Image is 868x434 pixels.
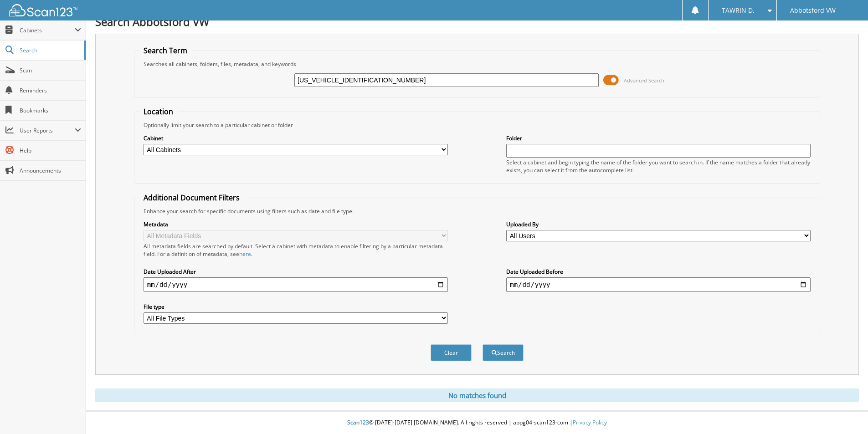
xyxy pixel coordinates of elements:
span: Announcements [20,167,81,174]
button: Search [483,344,524,361]
div: No matches found [95,388,859,402]
img: scan123-logo-white.svg [9,4,77,16]
div: © [DATE]-[DATE] [DOMAIN_NAME]. All rights reserved | appg04-scan123-com | [86,412,868,434]
span: Help [20,147,81,154]
div: Select a cabinet and begin typing the name of the folder you want to search in. If the name match... [506,158,811,174]
div: Enhance your search for specific documents using filters such as date and file type. [139,207,815,215]
span: User Reports [20,127,75,134]
label: Cabinet [144,134,448,142]
label: Uploaded By [506,220,811,228]
h1: Search Abbotsford VW [95,14,859,29]
span: Advanced Search [624,77,664,84]
span: Cabinets [20,26,75,34]
a: Privacy Policy [573,419,607,426]
span: Abbotsford VW [790,8,836,13]
legend: Additional Document Filters [139,193,244,203]
legend: Search Term [139,46,192,56]
label: Date Uploaded Before [506,268,811,276]
label: File type [144,303,448,311]
label: Metadata [144,220,448,228]
label: Date Uploaded After [144,268,448,276]
div: All metadata fields are searched by default. Select a cabinet with metadata to enable filtering b... [144,242,448,258]
span: Bookmarks [20,107,81,114]
div: Searches all cabinets, folders, files, metadata, and keywords [139,60,815,68]
span: Reminders [20,87,81,94]
span: Scan [20,66,81,74]
legend: Location [139,107,178,117]
span: Search [20,46,80,54]
span: TAWRIN D. [722,8,755,13]
input: end [506,277,811,292]
input: start [144,277,448,292]
span: Scan123 [347,419,369,426]
a: here [239,250,251,258]
div: Optionally limit your search to a particular cabinet or folder [139,121,815,129]
label: Folder [506,134,811,142]
button: Clear [431,344,472,361]
iframe: Chat Widget [822,390,868,434]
